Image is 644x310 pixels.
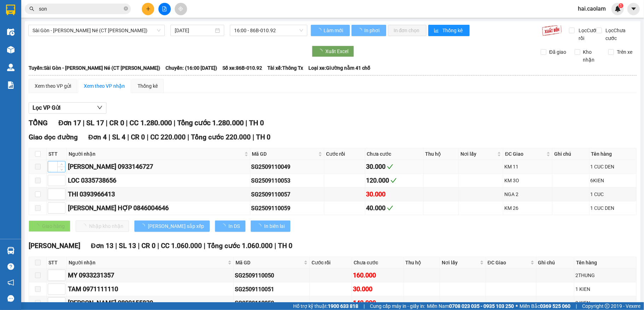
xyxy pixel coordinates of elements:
img: warehouse-icon [7,28,14,36]
button: caret-down [627,3,640,15]
span: up [59,162,64,167]
span: Lọc VP Gửi [33,103,60,112]
span: | [364,302,365,310]
span: Số xe: 86B-010.92 [222,64,262,72]
span: caret-down [631,6,637,12]
span: CC 1.060.000 [161,242,202,250]
td: SG2509110059 [250,201,325,215]
img: warehouse-icon [7,46,14,53]
td: SG2509110053 [250,174,325,188]
img: logo-vxr [6,5,15,15]
span: Miền Bắc [520,302,570,310]
div: SG2509110052 [235,299,309,308]
span: loading [318,49,325,54]
span: Loại xe: Giường nằm 41 chỗ [308,64,370,72]
div: SG2509110053 [251,176,323,185]
span: | [274,242,276,250]
span: bar-chart [434,28,440,34]
div: 2 KIEN [575,299,635,307]
span: TỔNG [29,119,48,127]
span: In phơi [364,27,381,34]
strong: 0369 525 060 [540,303,570,309]
button: [PERSON_NAME] sắp xếp [134,220,210,232]
span: | [157,242,159,250]
span: loading [256,224,264,229]
span: question-circle [7,263,14,270]
span: CR 0 [141,242,156,250]
button: Giao hàng [29,220,70,232]
b: BIÊN NHẬN GỬI HÀNG HÓA [46,10,68,68]
span: message [7,295,14,302]
div: 30.000 [366,162,422,172]
span: loading [357,28,363,33]
span: Hỗ trợ kỹ thuật: [293,302,358,310]
span: check [390,177,397,184]
button: Xuất Excel [312,46,354,57]
span: Tài xế: Thông Tx [267,64,303,72]
div: NGA 2 [504,190,551,198]
button: In biên lai [251,220,290,232]
div: SG2509110057 [251,190,323,199]
span: notification [7,279,14,286]
span: Nơi lấy [442,259,478,266]
button: plus [142,3,154,15]
span: | [253,133,254,141]
div: KM 11 [504,163,551,171]
span: | [204,242,205,250]
span: Mã GD [252,150,317,158]
span: Decrease Value [57,167,65,172]
td: SG2509110052 [234,296,310,310]
th: Ghi chú [536,257,575,269]
span: CC 220.000 [150,133,186,141]
div: 40.000 [366,203,422,213]
span: | [126,119,128,127]
span: SL 13 [119,242,136,250]
span: ĐC Giao [505,150,545,158]
span: file-add [162,6,167,11]
span: | [147,133,149,141]
span: check [387,205,393,211]
img: warehouse-icon [7,247,14,254]
b: [PERSON_NAME] [9,46,40,79]
img: solution-icon [7,81,14,89]
input: Tìm tên, số ĐT hoặc mã đơn [39,5,122,13]
button: In phơi [352,25,386,36]
div: [PERSON_NAME] 0899155839 [68,298,232,308]
span: Nơi lấy [460,150,496,158]
div: 120.000 [366,176,422,185]
th: STT [47,257,67,269]
span: ⚪️ [516,305,518,308]
span: [PERSON_NAME] [29,242,80,250]
th: Cước rồi [324,148,365,160]
span: Cung cấp máy in - giấy in: [370,302,425,310]
img: warehouse-icon [7,64,14,71]
th: Thu hộ [424,148,459,160]
span: Đơn 13 [91,242,114,250]
td: SG2509110057 [250,188,325,201]
th: Tên hàng [574,257,637,269]
span: Đơn 17 [58,119,81,127]
span: Miền Nam [427,302,514,310]
input: 11/09/2025 [175,27,214,34]
div: SG2509110059 [251,204,323,213]
span: | [106,119,108,127]
span: CR 0 [131,133,145,141]
span: loading [317,28,323,33]
span: down [59,167,64,172]
div: MY 0933231357 [68,270,232,280]
button: aim [175,3,187,15]
span: 16:00 - 86B-010.92 [234,25,303,36]
div: 1 KIEN [575,285,635,293]
img: logo.jpg [77,9,94,26]
span: Sài Gòn - Phan Thiết - Mũi Né (CT Ông Đồn) [33,25,161,36]
span: hai.caolam [572,4,611,13]
div: 140.000 [353,298,402,308]
span: close-circle [124,6,128,12]
sup: 1 [619,3,623,8]
div: SG2509110050 [235,271,309,280]
b: Tuyến: Sài Gòn - [PERSON_NAME] Né (CT [PERSON_NAME]) [29,65,160,71]
span: | [127,133,129,141]
div: 30.000 [366,189,422,199]
div: Xem theo VP gửi [35,82,71,90]
span: SL 4 [112,133,126,141]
